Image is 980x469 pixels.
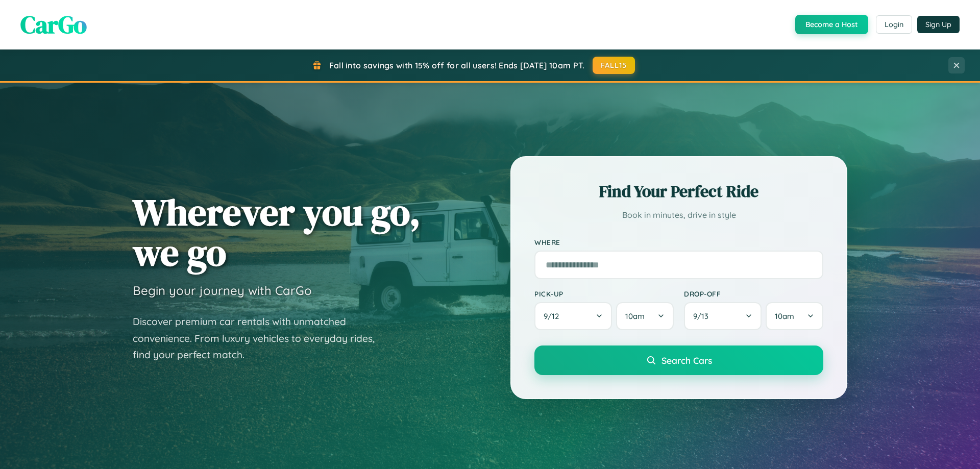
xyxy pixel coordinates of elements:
[20,8,87,41] span: CarGo
[684,302,762,330] button: 9/13
[775,311,794,321] span: 10am
[534,302,612,330] button: 9/12
[133,192,421,273] h1: Wherever you go, we go
[133,283,312,298] h3: Begin your journey with CarGo
[534,180,823,203] h2: Find Your Perfect Ride
[329,60,585,70] span: Fall into savings with 15% off for all users! Ends [DATE] 10am PT.
[661,355,712,366] span: Search Cars
[534,238,823,246] label: Where
[593,57,635,74] button: FALL15
[684,289,823,298] label: Drop-off
[795,15,868,34] button: Become a Host
[766,302,823,330] button: 10am
[544,311,564,321] span: 9 / 12
[616,302,674,330] button: 10am
[625,311,645,321] span: 10am
[534,208,823,223] p: Book in minutes, drive in style
[917,16,960,33] button: Sign Up
[876,15,912,34] button: Login
[693,311,714,321] span: 9 / 13
[133,313,388,363] p: Discover premium car rentals with unmatched convenience. From luxury vehicles to everyday rides, ...
[534,345,823,375] button: Search Cars
[534,289,674,298] label: Pick-up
